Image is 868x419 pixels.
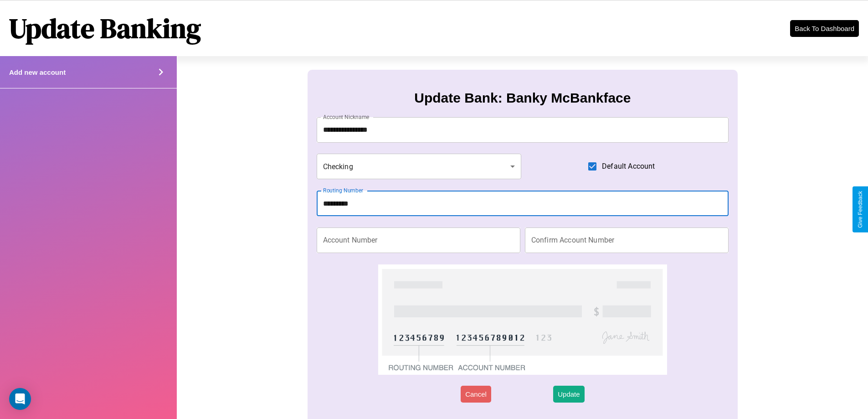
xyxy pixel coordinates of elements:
label: Account Nickname [323,113,370,121]
button: Cancel [461,386,491,403]
button: Update [553,386,584,403]
span: Default Account [602,161,655,172]
label: Routing Number [323,186,363,194]
h1: Update Banking [9,10,201,47]
div: Give Feedback [857,191,863,228]
h3: Update Bank: Banky McBankface [414,90,631,106]
div: Open Intercom Messenger [9,388,31,410]
div: Checking [317,154,522,179]
button: Back To Dashboard [790,20,859,37]
img: check [378,264,667,375]
h4: Add new account [9,68,66,76]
